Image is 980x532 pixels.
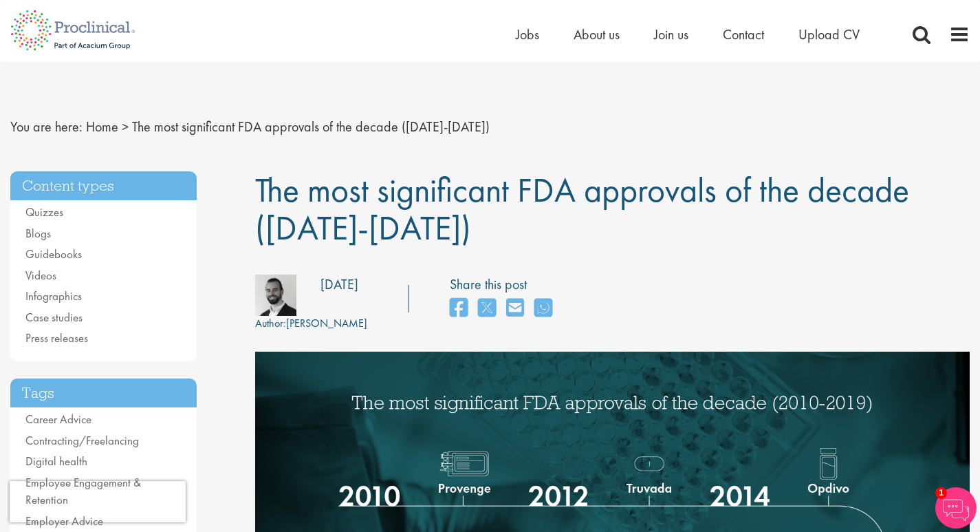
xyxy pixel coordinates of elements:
span: > [122,118,129,136]
a: About us [574,25,620,43]
a: Join us [654,25,688,43]
a: Infographics [25,288,82,304]
a: Contact [723,25,764,43]
div: [PERSON_NAME] [255,316,367,332]
a: breadcrumb link [86,118,118,136]
a: Contracting/Freelancing [25,433,139,448]
a: Upload CV [798,25,860,43]
a: Digital health [25,454,87,469]
a: Employee Engagement & Retention [25,475,141,508]
span: You are here: [10,118,83,136]
a: Case studies [25,310,83,325]
a: share on facebook [450,294,468,323]
img: Chatbot [935,487,977,529]
span: Author: [255,316,286,330]
a: Career Advice [25,412,91,427]
a: Employer Advice [25,513,103,529]
iframe: reCAPTCHA [10,481,186,522]
span: The most significant FDA approvals of the decade ([DATE]-[DATE]) [132,118,490,136]
a: Blogs [25,226,51,241]
a: share on whats app [534,294,552,323]
a: Jobs [516,25,539,43]
span: 1 [935,487,947,499]
a: Guidebooks [25,246,82,262]
img: 76d2c18e-6ce3-4617-eefd-08d5a473185b [255,275,296,316]
a: share on email [506,294,524,323]
span: The most significant FDA approvals of the decade ([DATE]-[DATE]) [255,168,909,250]
h3: Tags [10,379,197,408]
a: Videos [25,268,56,283]
label: Share this post [450,275,559,295]
a: share on twitter [478,294,496,323]
a: Quizzes [25,204,63,220]
a: Press releases [25,330,88,345]
div: [DATE] [320,275,358,295]
h3: Content types [10,171,197,201]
